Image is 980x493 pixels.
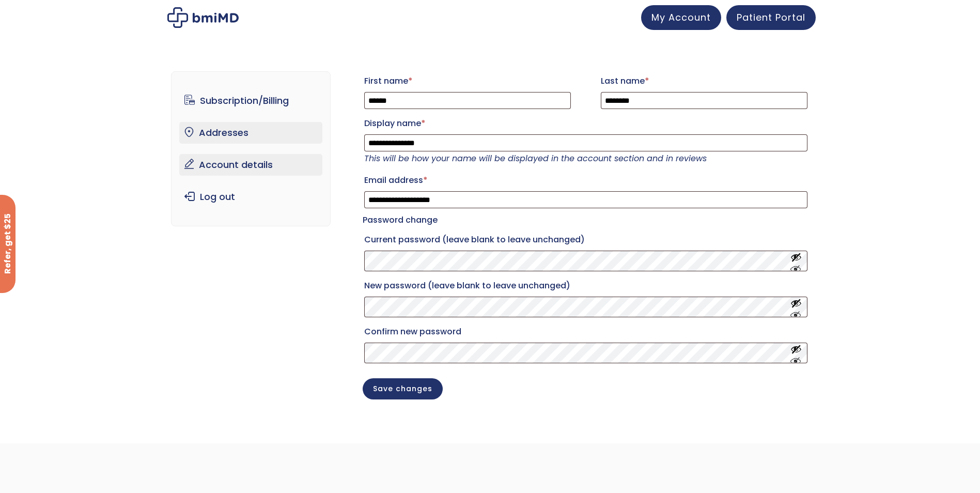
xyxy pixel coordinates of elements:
[179,186,322,208] a: Log out
[171,71,331,226] nav: Account pages
[179,122,322,144] a: Addresses
[364,323,807,340] label: Confirm new password
[179,154,322,176] a: Account details
[601,73,807,89] label: Last name
[363,378,443,399] button: Save changes
[364,172,807,189] label: Email address
[167,7,239,28] img: My account
[364,278,807,294] label: New password (leave blank to leave unchanged)
[363,213,438,227] legend: Password change
[641,5,721,30] a: My Account
[790,298,802,317] button: Show password
[364,73,571,89] label: First name
[726,5,816,30] a: Patient Portal
[737,11,805,24] span: Patient Portal
[364,152,707,164] em: This will be how your name will be displayed in the account section and in reviews
[364,115,807,132] label: Display name
[790,344,802,363] button: Show password
[179,90,322,112] a: Subscription/Billing
[790,252,802,271] button: Show password
[364,232,807,248] label: Current password (leave blank to leave unchanged)
[651,11,711,24] span: My Account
